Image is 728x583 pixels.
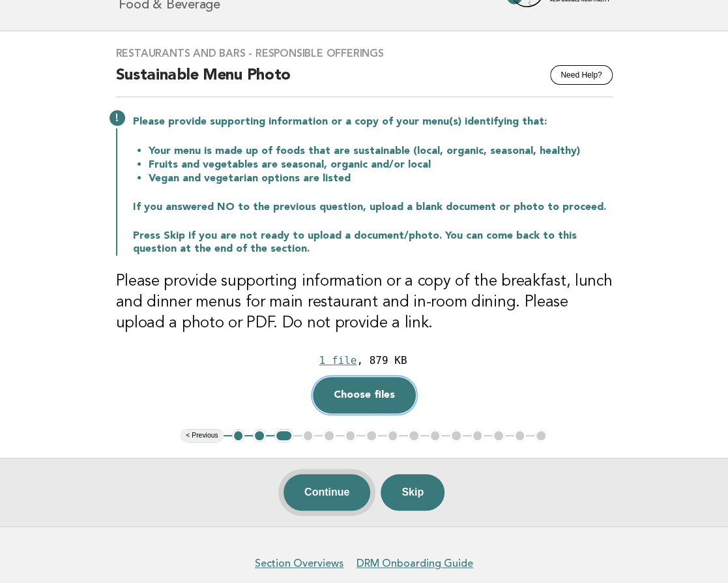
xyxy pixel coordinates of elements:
p: Please provide supporting information or a copy of your menu(s) identifying that: [133,115,613,128]
button: Need Help? [550,65,612,85]
p: If you answered NO to the previous question, upload a blank document or photo to proceed. [133,201,613,214]
button: 3 [274,429,293,442]
button: 2 [253,429,266,442]
div: , 879 KB [357,354,407,366]
div: 1 file [319,354,357,366]
li: Fruits and vegetables are seasonal, organic and/or local [149,158,613,172]
li: Your menu is made up of foods that are sustainable (local, organic, seasonal, healthy) [149,144,613,158]
h2: Sustainable Menu Photo [116,65,613,97]
button: < Previous [181,429,223,442]
li: Vegan and vegetarian options are listed [149,172,613,185]
button: Skip [381,474,444,511]
button: 1 [232,429,245,442]
h3: Restaurants and Bars - Responsible Offerings [116,47,613,60]
a: Section Overviews [255,557,343,570]
button: Continue [284,474,370,511]
button: Choose files [313,377,416,413]
p: Press Skip if you are not ready to upload a document/photo. You can come back to this question at... [133,230,613,256]
a: DRM Onboarding Guide [357,557,473,570]
h3: Please provide supporting information or a copy of the breakfast, lunch and dinner menus for main... [116,271,613,334]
